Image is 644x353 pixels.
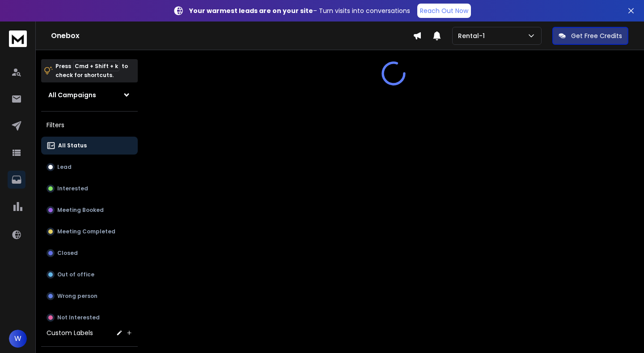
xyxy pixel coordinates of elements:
[51,30,413,41] h1: Onebox
[41,309,138,327] button: Not Interested
[48,90,96,99] h1: All Campaigns
[57,228,115,235] p: Meeting Completed
[417,4,471,18] a: Reach Out Now
[57,314,100,321] p: Not Interested
[41,180,138,198] button: Interested
[41,201,138,219] button: Meeting Booked
[47,328,93,337] h3: Custom Labels
[41,266,138,284] button: Out of office
[41,158,138,176] button: Lead
[73,61,119,71] span: Cmd + Shift + k
[552,27,628,45] button: Get Free Credits
[55,62,128,80] p: Press to check for shortcuts.
[9,330,27,348] button: W
[57,185,88,192] p: Interested
[57,207,104,214] p: Meeting Booked
[9,30,27,47] img: logo
[57,250,78,257] p: Closed
[41,287,138,305] button: Wrong person
[571,31,622,40] p: Get Free Credits
[41,244,138,262] button: Closed
[458,31,488,40] p: Rental-1
[189,6,410,15] p: – Turn visits into conversations
[41,223,138,241] button: Meeting Completed
[57,293,97,300] p: Wrong person
[41,86,138,104] button: All Campaigns
[41,137,138,155] button: All Status
[58,142,87,149] p: All Status
[57,164,72,171] p: Lead
[57,271,94,278] p: Out of office
[189,6,313,15] strong: Your warmest leads are on your site
[420,6,468,15] p: Reach Out Now
[41,119,138,131] h3: Filters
